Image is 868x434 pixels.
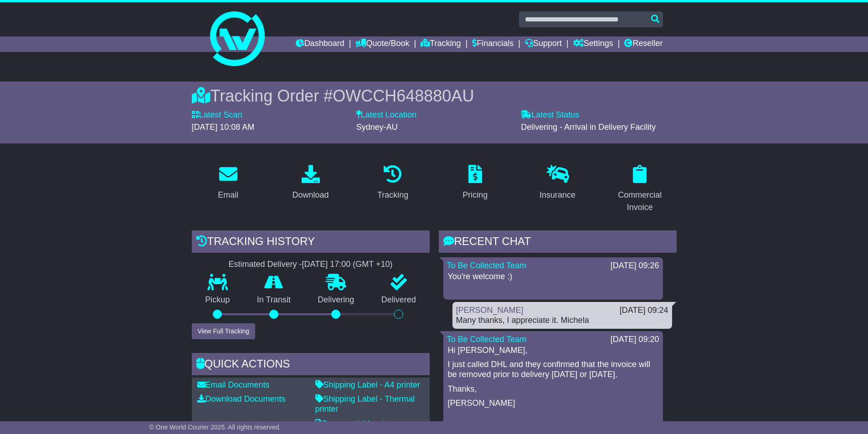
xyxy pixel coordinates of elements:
[315,394,415,414] a: Shipping Label - Thermal printer
[292,189,329,201] div: Download
[356,123,398,132] span: Sydney-AU
[355,36,409,52] a: Quote/Book
[448,360,658,379] p: I just called DHL and they confirmed that the invoice will be removed prior to delivery [DATE] or...
[356,110,416,120] label: Latest Location
[573,36,613,52] a: Settings
[447,261,527,270] a: To Be Collected Team
[448,398,658,408] p: [PERSON_NAME]
[448,346,658,356] p: Hi [PERSON_NAME],
[521,123,656,132] span: Delivering - Arrival in Delivery Facility
[304,295,368,305] p: Delivering
[456,306,524,315] a: [PERSON_NAME]
[333,87,474,105] span: OWCCH648880AU
[448,384,658,394] p: Thanks,
[525,36,562,52] a: Support
[302,260,393,270] div: [DATE] 17:00 (GMT +10)
[521,110,579,120] label: Latest Status
[603,162,677,217] a: Commercial Invoice
[192,123,255,132] span: [DATE] 10:08 AM
[218,189,238,201] div: Email
[197,394,286,403] a: Download Documents
[197,380,270,389] a: Email Documents
[472,36,514,52] a: Financials
[371,162,414,204] a: Tracking
[447,335,527,344] a: To Be Collected Team
[286,162,334,204] a: Download
[315,380,420,389] a: Shipping Label - A4 printer
[456,316,668,326] div: Many thanks, I appreciate it. Michela
[624,36,663,52] a: Reseller
[539,189,575,201] div: Insurance
[192,260,430,270] div: Estimated Delivery -
[243,295,304,305] p: In Transit
[421,36,461,52] a: Tracking
[609,189,671,214] div: Commercial Invoice
[439,230,677,255] div: RECENT CHAT
[368,295,430,305] p: Delivered
[611,335,659,345] div: [DATE] 09:20
[377,189,408,201] div: Tracking
[192,230,430,255] div: Tracking history
[315,419,394,428] a: Commercial Invoice
[192,295,244,305] p: Pickup
[296,36,344,52] a: Dashboard
[462,189,488,201] div: Pricing
[192,86,677,106] div: Tracking Order #
[192,353,430,378] div: Quick Actions
[192,323,255,339] button: View Full Tracking
[611,261,659,271] div: [DATE] 09:26
[620,306,668,316] div: [DATE] 09:24
[192,110,242,120] label: Latest Scan
[149,424,281,431] span: © One World Courier 2025. All rights reserved.
[212,162,244,204] a: Email
[457,162,493,204] a: Pricing
[534,162,581,204] a: Insurance
[448,272,658,282] p: You're welcome :)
